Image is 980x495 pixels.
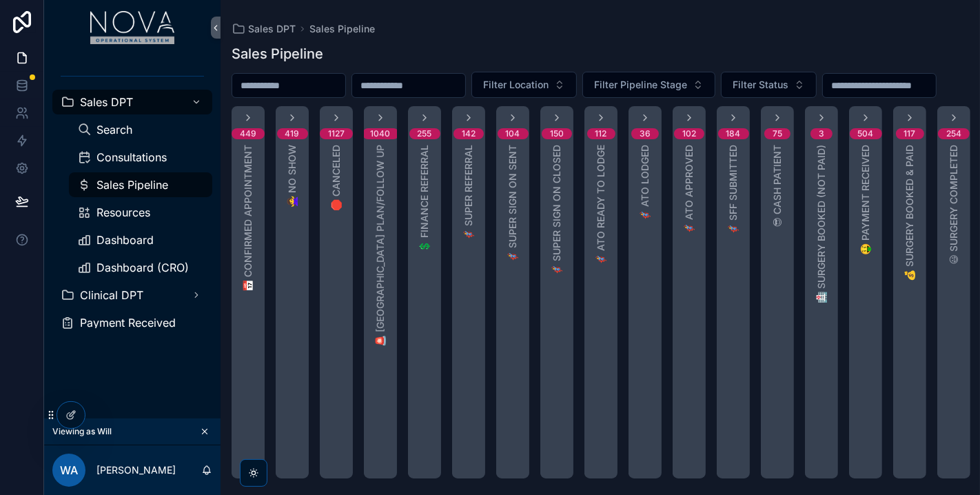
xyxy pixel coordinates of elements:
img: App logo [90,11,175,44]
a: Resources [69,200,212,225]
span: Sales DPT [80,97,133,108]
div: 104 [506,128,520,139]
div: 3 [819,128,824,139]
span: Search [96,124,132,135]
span: 🦸‍♂️ Super Sign on Sent [506,145,520,263]
span: 🦸‍♂️ ATO Ready to Lodge [594,145,608,265]
div: 1040 [371,128,391,139]
div: 142 [462,128,476,139]
button: Select Button [582,72,715,98]
span: 🦸‍♂️ ATO Lodged [638,145,652,221]
a: Sales DPT [232,22,296,36]
span: 🏥 Surgery Booked (NOT PAID) [815,145,828,303]
div: 75 [773,128,782,139]
a: Clinical DPT [52,283,212,307]
div: 1127 [328,128,345,139]
a: Sales Pipeline [69,172,212,197]
span: Resources [96,207,150,218]
div: scrollable content [44,55,221,353]
span: Sales DPT [248,22,296,36]
span: Dashboard [96,234,154,245]
a: Sales Pipeline [309,22,375,36]
div: 419 [285,128,300,139]
span: Consultations [96,152,167,163]
span: Filter Location [483,78,549,92]
span: Payment Received [80,317,176,328]
a: Payment Received [52,310,212,335]
h1: Sales Pipeline [232,44,323,63]
span: 🦸‍♂️ Super Referral [462,145,476,241]
span: WA [60,462,78,478]
span: 😎 Cash Patient [770,145,784,228]
span: 🦸‍♂️ ATO Approved [682,145,696,234]
div: 449 [240,128,256,139]
a: Consultations [69,145,212,170]
span: Filter Status [733,78,788,92]
span: Filter Pipeline Stage [594,78,687,92]
span: Clinical DPT [80,290,143,301]
button: Select Button [471,72,577,98]
div: 117 [904,128,916,139]
div: 36 [640,128,651,139]
span: 🙅‍♀️ No Show [285,145,299,208]
span: 💲 Finance Referral [418,145,431,252]
div: 504 [858,128,874,139]
div: 150 [550,128,564,139]
span: 📅 Confirmed Appointment [241,145,255,292]
div: 184 [726,128,741,139]
p: [PERSON_NAME] [96,463,176,477]
span: Viewing as Will [52,426,112,437]
span: 🦸‍♂️ Super Sign on Closed [550,145,564,276]
a: Search [69,117,212,142]
div: 254 [946,128,961,139]
button: Select Button [721,72,817,98]
span: 🛑 Canceled [329,145,343,211]
div: 255 [418,128,432,139]
span: 🦸 SFF Submitted [726,145,740,235]
div: 102 [682,128,696,139]
a: Dashboard (CRO) [69,255,212,280]
span: 😃 Surgery Completed [947,145,961,265]
a: Sales DPT [52,90,212,114]
span: 💰 Surgery Booked & Paid [903,145,917,281]
a: Dashboard [69,228,212,252]
span: Sales Pipeline [96,179,168,190]
span: 🤑 Payment Received [859,145,872,255]
span: Dashboard (CRO) [96,262,189,273]
div: 112 [595,128,607,139]
span: 🚨 [GEOGRAPHIC_DATA] Plan/Follow Up [374,145,387,347]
